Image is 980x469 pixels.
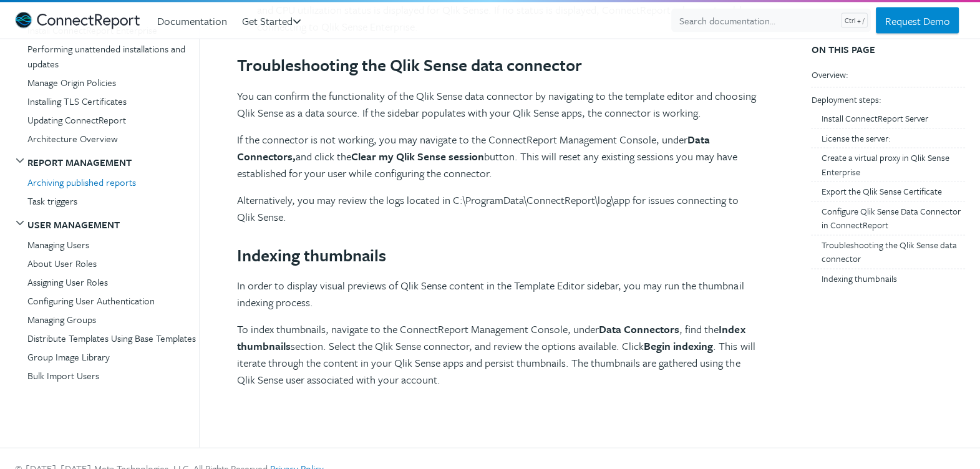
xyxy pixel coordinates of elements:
a: Export the Qlik Sense Certificate [821,184,965,201]
strong: Data Connectors, [237,132,710,164]
nav: Main navigation [15,19,199,448]
a: Bulk Import Users [27,367,199,384]
a: Install ConnectReport Server [821,111,965,128]
img: connectreport-logo-dark.svg [15,12,140,29]
a: Configuring User Authentication [27,292,199,309]
a: Indexing thumbnails [821,271,965,288]
a: Manage Origin Policies [27,74,199,91]
nav: Secondary navigation [796,19,980,448]
button: User management [15,215,125,234]
input: Search documentation... [671,9,871,32]
p: To index thumbnails, navigate to the ConnectReport Management Console, under , find the section. ... [237,321,759,388]
a: Overview: [811,67,965,84]
a: Troubleshooting the Qlik Sense data connector [821,237,965,268]
a: License the server: [821,130,965,147]
a: Deployment steps: [811,92,965,109]
h3: On this page [811,30,950,56]
strong: Clear my Qlik Sense session [351,148,484,164]
strong: Data Connectors [599,321,679,337]
a: Configure Qlik Sense Data Connector in ConnectReport [821,203,965,234]
strong: Index thumbnails [237,321,745,354]
a: Architecture Overview [27,130,199,147]
a: About User Roles [27,254,199,272]
a: Request Demo [876,7,959,34]
a: Get Started [242,10,310,32]
p: In order to display visual previews of Qlik Sense content in the Template Editor sidebar, you may... [237,277,759,311]
a: Create a virtual proxy in Qlik Sense Enterprise [821,150,965,181]
a: Distribute Templates Using Base Templates [27,329,199,347]
a: Group Image Library [27,348,199,365]
a: Installing TLS Certificates [27,92,199,110]
p: You can confirm the functionality of the Qlik Sense data connector by navigating to the template ... [237,87,759,121]
a: Task triggers [27,192,199,210]
h3: Indexing thumbnails [237,185,759,266]
p: If the connector is not working, you may navigate to the ConnectReport Management Console, under ... [237,131,759,181]
a: Archiving published reports [27,173,199,191]
p: Alternatively, you may review the logs located in C:\ProgramData\ConnectReport\log\app for issues... [237,191,759,225]
a: Documentation [157,10,237,32]
a: Performing unattended installations and updates [27,40,199,72]
a: Updating ConnectReport [27,111,199,128]
a: Managing Users [27,236,199,253]
a: Assigning User Roles [27,273,199,291]
a: ConnectReport Support [15,9,140,32]
a: Managing Groups [27,311,199,328]
strong: Begin indexing [644,338,713,354]
button: Report management [15,152,137,172]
